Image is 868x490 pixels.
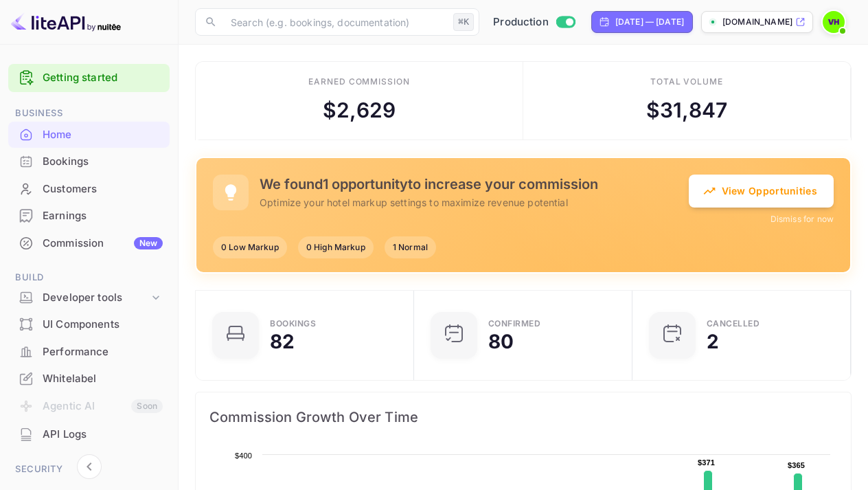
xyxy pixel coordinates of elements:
span: 0 High Markup [298,241,374,254]
div: Earned commission [308,76,410,88]
div: Confirmed [488,320,541,328]
a: UI Components [8,311,170,337]
div: Performance [43,344,163,360]
div: Total volume [650,76,724,88]
button: Collapse navigation [77,454,102,479]
button: View Opportunities [689,175,834,208]
a: Getting started [43,70,163,86]
div: Bookings [8,148,170,175]
text: $400 [235,452,252,460]
div: Earnings [8,203,170,230]
div: Whitelabel [43,371,163,387]
text: $371 [698,458,715,467]
div: CANCELLED [707,320,760,328]
div: 80 [488,332,514,351]
a: Bookings [8,148,170,174]
span: Business [8,106,170,121]
a: API Logs [8,421,170,447]
a: Earnings [8,203,170,228]
div: ⌘K [453,13,474,31]
div: $ 31,847 [646,95,727,126]
text: $365 [788,461,805,469]
span: 0 Low Markup [213,241,287,254]
div: 2 [707,332,719,351]
a: Home [8,122,170,147]
input: Search (e.g. bookings, documentation) [222,8,448,36]
div: CommissionNew [8,230,170,257]
div: Whitelabel [8,366,170,392]
div: Home [8,122,170,148]
p: [DOMAIN_NAME] [722,16,792,28]
a: CommissionNew [8,230,170,256]
span: Security [8,462,170,477]
a: Whitelabel [8,366,170,391]
div: UI Components [43,317,163,333]
div: Getting started [8,64,170,92]
div: Earnings [43,208,163,224]
span: 1 Normal [385,241,436,254]
div: New [134,237,163,249]
div: UI Components [8,311,170,338]
div: Customers [43,181,163,197]
div: Developer tools [43,290,149,306]
div: Switch to Sandbox mode [488,14,580,30]
span: Commission Growth Over Time [209,406,837,428]
span: Build [8,270,170,285]
div: Developer tools [8,286,170,310]
p: Optimize your hotel markup settings to maximize revenue potential [260,195,689,210]
div: Bookings [43,154,163,170]
img: LiteAPI logo [11,11,121,33]
div: 82 [270,332,295,351]
button: Dismiss for now [770,213,834,225]
h5: We found 1 opportunity to increase your commission [260,176,689,192]
span: Production [493,14,549,30]
a: Performance [8,339,170,364]
img: VIPrates Hotel-rez.com [823,11,845,33]
div: API Logs [8,421,170,448]
div: [DATE] — [DATE] [615,16,684,28]
div: Performance [8,339,170,366]
div: API Logs [43,427,163,443]
div: Bookings [270,320,316,328]
div: $ 2,629 [323,95,396,126]
a: Customers [8,176,170,201]
div: Customers [8,176,170,203]
div: Commission [43,236,163,252]
div: Home [43,127,163,143]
